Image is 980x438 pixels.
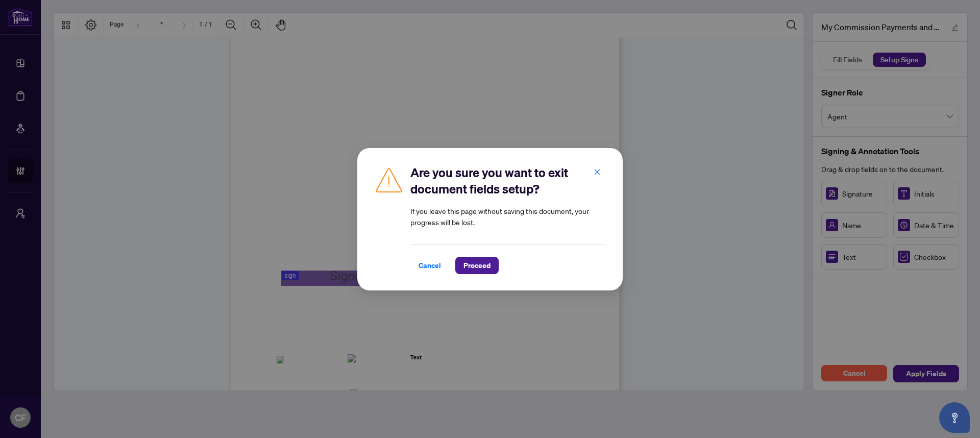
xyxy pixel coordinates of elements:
span: Cancel [419,257,441,274]
span: Proceed [463,257,491,274]
button: Open asap [939,402,970,433]
h2: Are you sure you want to exit document fields setup? [410,164,606,197]
button: Proceed [455,257,499,274]
article: If you leave this page without saving this document, your progress will be lost. [410,205,606,228]
button: Cancel [410,257,449,274]
span: close [594,168,601,175]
